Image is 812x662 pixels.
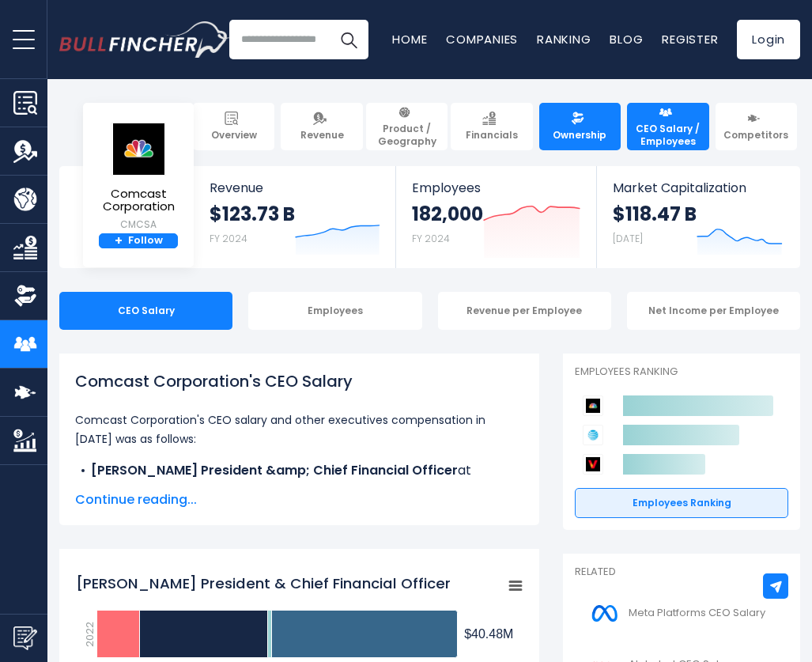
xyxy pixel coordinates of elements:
[662,31,718,47] a: Register
[99,233,178,249] a: +Follow
[575,566,788,579] p: Related
[716,103,797,150] a: Competitors
[210,232,247,245] small: FY 2024
[613,232,643,245] small: [DATE]
[613,180,783,195] span: Market Capitalization
[373,123,440,147] span: Product / Geography
[597,166,799,268] a: Market Capitalization $118.47 B [DATE]
[396,166,597,268] a: Employees 182,000 FY 2024
[92,187,185,214] span: Comcast Corporation
[281,103,362,150] a: Revenue
[412,232,450,245] small: FY 2024
[464,627,513,641] tspan: $40.48M
[737,20,800,59] a: Login
[75,490,523,509] span: Continue reading...
[627,292,800,330] div: Net Income per Employee
[451,103,532,150] a: Financials
[92,218,185,232] small: CMCSA
[82,622,97,647] text: 2022
[446,31,518,47] a: Companies
[248,292,421,330] div: Employees
[539,103,621,150] a: Ownership
[412,202,483,226] strong: 182,000
[76,573,451,593] tspan: [PERSON_NAME] President & Chief Financial Officer
[584,596,624,631] img: META logo
[13,284,37,308] img: Ownership
[412,180,581,195] span: Employees
[210,202,295,226] strong: $123.73 B
[553,129,606,142] span: Ownership
[91,461,458,479] b: [PERSON_NAME] President &amp; Chief Financial Officer
[392,31,427,47] a: Home
[194,166,396,268] a: Revenue $123.73 B FY 2024
[583,395,603,416] img: Comcast Corporation competitors logo
[211,129,257,142] span: Overview
[91,122,186,233] a: Comcast Corporation CMCSA
[466,129,518,142] span: Financials
[111,123,166,176] img: CMCSA logo
[210,180,380,195] span: Revenue
[75,461,523,518] li: at Comcast Corporation, received a total compensation of $40.48 M in [DATE].
[115,234,123,248] strong: +
[59,21,229,58] a: Go to homepage
[610,31,643,47] a: Blog
[583,454,603,475] img: Verizon Communications competitors logo
[575,365,788,379] p: Employees Ranking
[575,592,788,635] a: Meta Platforms CEO Salary
[329,20,368,59] button: Search
[366,103,448,150] a: Product / Geography
[723,129,788,142] span: Competitors
[193,103,274,150] a: Overview
[300,129,344,142] span: Revenue
[629,607,765,620] span: Meta Platforms CEO Salary
[537,31,591,47] a: Ranking
[575,488,788,518] a: Employees Ranking
[613,202,697,226] strong: $118.47 B
[59,292,232,330] div: CEO Salary
[59,21,230,58] img: Bullfincher logo
[583,425,603,445] img: AT&T competitors logo
[634,123,701,147] span: CEO Salary / Employees
[627,103,708,150] a: CEO Salary / Employees
[75,410,523,448] p: Comcast Corporation's CEO salary and other executives compensation in [DATE] was as follows:
[75,369,523,393] h1: Comcast Corporation's CEO Salary
[438,292,611,330] div: Revenue per Employee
